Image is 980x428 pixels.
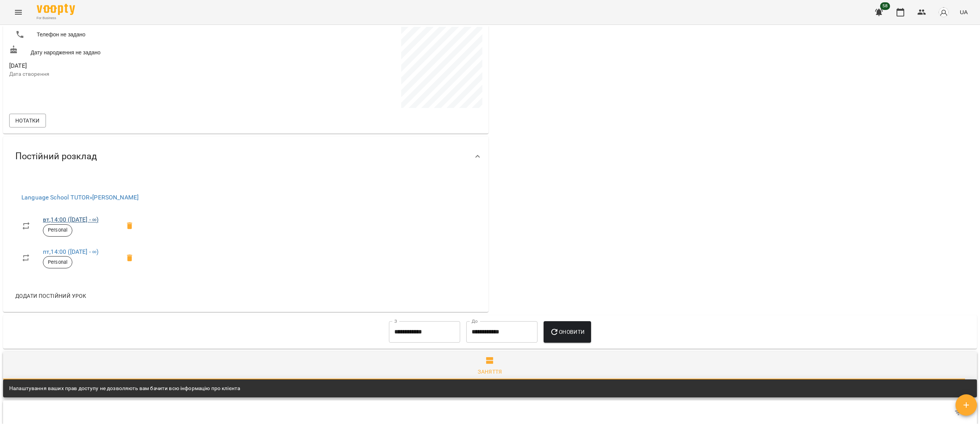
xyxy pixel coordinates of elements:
div: Table Toolbar [3,400,977,425]
div: Дату народження не задано [8,44,246,58]
span: Personal [43,227,72,234]
span: Personal [43,259,72,266]
span: Нотатки [15,116,40,125]
li: Телефон не задано [9,27,244,42]
button: Оновити [544,321,591,343]
button: Menu [9,3,28,21]
button: Додати постійний урок [12,289,89,303]
span: 58 [880,2,890,10]
span: Видалити приватний урок Сідєльніков Максим пт 14:00 клієнта Альона Навроцька [121,249,139,267]
button: Нотатки [9,114,46,127]
span: [DATE] [9,61,244,70]
span: For Business [37,16,75,21]
button: UA [957,5,971,19]
span: Додати постійний урок [15,291,86,301]
span: Постійний розклад [15,150,97,162]
span: Оновити [550,327,585,337]
p: Дата створення [9,70,244,78]
img: Voopty Logo [37,4,75,15]
a: вт,14:00 ([DATE] - ∞) [43,216,98,223]
span: UA [960,8,968,16]
div: Заняття [478,367,502,376]
button: Фільтр [949,404,968,422]
div: Постійний розклад [3,137,488,176]
div: Налаштування ваших прав доступу не дозволяють вам бачити всю інформацію про клієнта [9,382,240,395]
a: пт,14:00 ([DATE] - ∞) [43,248,98,255]
span: Видалити приватний урок Сідєльніков Максим вт 14:00 клієнта Альона Навроцька [121,217,139,235]
img: avatar_s.png [938,7,949,18]
a: Language School TUTOR»[PERSON_NAME] [21,194,139,201]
